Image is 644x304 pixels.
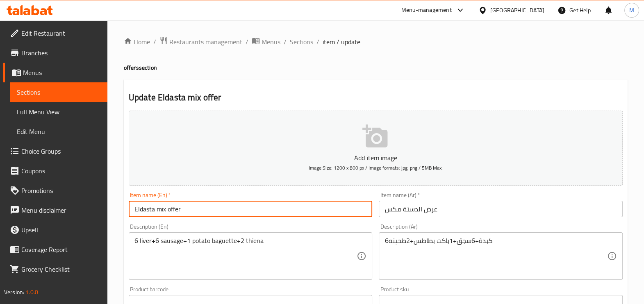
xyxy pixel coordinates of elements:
div: [GEOGRAPHIC_DATA] [490,6,544,15]
span: item / update [323,37,360,47]
a: Home [124,37,150,47]
a: Grocery Checklist [3,259,107,279]
a: Branches [3,43,107,63]
span: Edit Restaurant [21,28,101,38]
span: Coupons [21,166,101,176]
a: Sections [290,37,313,47]
textarea: 6 liver+6 sausage+1 potato baguette+2 thiena [134,237,357,276]
li: / [246,37,248,47]
li: / [284,37,287,47]
button: Add item imageImage Size: 1200 x 800 px / Image formats: jpg, png / 5MB Max. [129,111,623,186]
a: Full Menu View [10,102,107,122]
span: Edit Menu [17,127,101,136]
a: Menus [252,36,280,47]
a: Coupons [3,161,107,181]
input: Enter name En [129,201,373,217]
span: Sections [17,87,101,97]
a: Promotions [3,181,107,200]
h4: offers section [124,64,628,72]
span: Choice Groups [21,146,101,156]
span: Menu disclaimer [21,205,101,215]
span: Promotions [21,186,101,195]
span: 1.0.0 [25,287,38,297]
span: Coverage Report [21,245,101,254]
a: Upsell [3,220,107,240]
span: Image Size: 1200 x 800 px / Image formats: jpg, png / 5MB Max. [309,163,443,172]
textarea: 6كبدة+6سجق+1باكت بطاطس+2طحينه [385,237,607,276]
h2: Update Eldasta mix offer [129,91,623,104]
span: Full Menu View [17,107,101,117]
span: Menus [23,68,101,77]
div: Menu-management [401,5,452,15]
a: Restaurants management [159,36,242,47]
li: / [153,37,156,47]
a: Menu disclaimer [3,200,107,220]
span: Branches [21,48,101,58]
li: / [316,37,319,47]
span: Grocery Checklist [21,264,101,274]
a: Edit Restaurant [3,23,107,43]
span: M [629,6,634,15]
span: Version: [4,287,24,297]
p: Add item image [141,153,610,163]
span: Restaurants management [169,37,242,47]
a: Sections [10,82,107,102]
span: Menus [262,37,280,47]
a: Edit Menu [10,122,107,141]
a: Choice Groups [3,141,107,161]
a: Menus [3,63,107,82]
a: Coverage Report [3,240,107,259]
nav: breadcrumb [124,36,628,47]
input: Enter name Ar [379,201,623,217]
span: Upsell [21,225,101,235]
